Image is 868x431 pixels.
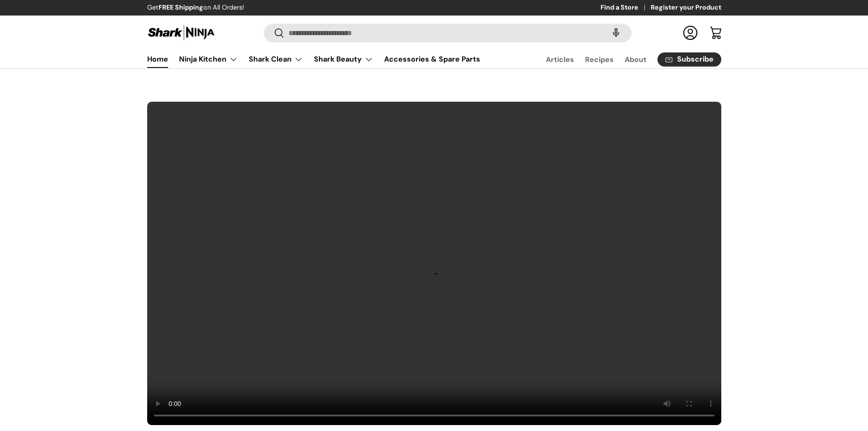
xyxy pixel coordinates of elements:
[524,50,721,68] nav: Secondary
[179,50,238,68] a: Ninja Kitchen
[585,51,614,68] a: Recipes
[651,3,721,13] a: Register your Product
[677,56,714,63] span: Subscribe
[147,50,168,68] a: Home
[308,50,379,68] summary: Shark Beauty
[546,51,574,68] a: Articles
[147,50,480,68] nav: Primary
[601,3,651,13] a: Find a Store
[147,3,244,13] p: Get on All Orders!
[159,3,203,11] strong: FREE Shipping
[314,50,373,68] a: Shark Beauty
[601,23,631,43] speech-search-button: Search by voice
[384,50,480,68] a: Accessories & Spare Parts
[147,24,216,42] img: Shark Ninja Philippines
[243,50,308,68] summary: Shark Clean
[249,50,303,68] a: Shark Clean
[174,50,243,68] summary: Ninja Kitchen
[657,52,721,67] a: Subscribe
[625,51,647,68] a: About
